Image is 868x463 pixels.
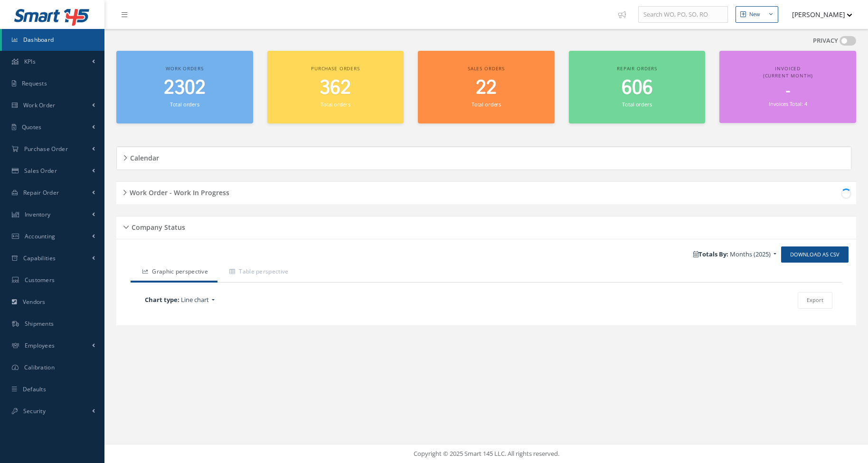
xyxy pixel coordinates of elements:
span: Security [23,407,46,415]
span: KPIs [24,57,36,66]
span: Purchase orders [311,65,360,72]
span: Customers [25,276,55,284]
h5: Company Status [129,220,185,232]
span: Employees [25,341,55,350]
span: Purchase Order [24,145,68,153]
button: New [736,6,778,23]
span: Vendors [23,298,46,306]
b: Chart type: [145,295,179,304]
span: - [786,82,790,101]
span: Calibration [24,363,55,371]
span: Line chart [181,295,209,304]
button: [PERSON_NAME] [783,5,852,24]
span: Requests [22,79,47,87]
span: Repair Order [23,189,59,197]
span: Capabilities [23,254,56,262]
button: Export [798,292,832,309]
span: Sales Order [24,167,57,175]
a: Repair orders 606 Total orders [569,51,706,123]
small: Total orders [321,101,350,108]
span: Invoiced [775,65,801,72]
span: Sales orders [468,65,505,72]
span: Months (2025) [730,250,771,258]
input: Search WO, PO, SO, RO [638,6,728,23]
b: Totals By: [693,250,728,258]
a: Work orders 2302 Total orders [116,51,253,123]
span: (Current Month) [763,72,813,79]
small: Total orders [622,101,651,108]
div: Copyright © 2025 Smart 145 LLC. All rights reserved. [114,449,859,459]
span: Quotes [22,123,42,131]
a: Table perspective [217,263,298,283]
a: Totals By: Months (2025) [689,247,781,262]
span: Dashboard [23,36,54,44]
span: Work orders [166,65,203,72]
span: 22 [476,75,497,102]
h5: Work Order - Work In Progress [127,186,229,197]
a: Invoiced (Current Month) - Invoices Total: 4 [719,51,856,123]
a: Purchase orders 362 Total orders [267,51,404,123]
span: 2302 [164,75,206,102]
label: PRIVACY [813,36,838,46]
span: Accounting [25,232,56,240]
small: Total orders [472,101,501,108]
div: New [749,10,760,19]
span: Repair orders [617,65,657,72]
small: Invoices Total: 4 [769,100,807,107]
a: Dashboard [2,29,104,51]
span: 606 [622,75,653,102]
a: Graphic perspective [131,263,217,283]
a: Sales orders 22 Total orders [418,51,555,123]
span: Defaults [23,385,46,393]
h5: Calendar [127,151,159,162]
span: Shipments [25,320,54,328]
span: Inventory [25,210,51,218]
small: Total orders [170,101,199,108]
span: Work Order [23,101,56,109]
span: 362 [320,75,351,102]
a: Chart type: Line chart [140,293,361,307]
a: Download as CSV [781,246,849,263]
